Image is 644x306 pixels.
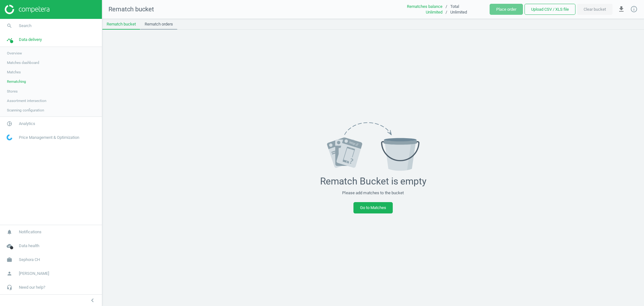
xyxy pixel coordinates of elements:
[3,118,15,130] i: pie_chart_outlined
[102,19,140,30] a: Rematch bucket
[577,4,613,15] button: Clear bucket
[3,226,15,238] i: notifications
[7,134,12,140] img: wGWNvw8QSZomAAAAABJRU5ErkJggg==
[19,121,35,127] span: Analytics
[7,89,18,94] span: Stores
[19,229,42,235] span: Notifications
[7,79,26,84] span: Rematching
[342,190,404,196] div: Please add matches to the bucket
[3,20,15,32] i: search
[85,296,100,304] button: chevron_left
[7,60,39,65] span: Matches dashboard
[89,297,96,304] i: chevron_left
[140,19,177,30] a: Rematch orders
[490,4,523,15] button: Place order
[3,240,15,252] i: cloud_done
[108,5,154,13] span: Rematch bucket
[327,122,419,171] img: svg+xml;base64,PHN2ZyB4bWxucz0iaHR0cDovL3d3dy53My5vcmcvMjAwMC9zdmciIHZpZXdCb3g9IjAgMCAxNjAuMDggOD...
[5,5,49,14] img: ajHJNr6hYgQAAAAASUVORK5CYII=
[3,268,15,280] i: person
[442,9,450,15] div: /
[450,9,490,15] div: Unlimited
[19,257,40,263] span: Sephora CH
[3,34,15,46] i: timeline
[19,243,39,249] span: Data health
[395,9,442,15] div: Unlimited
[19,135,79,140] span: Price Management & Optimization
[19,285,45,290] span: Need our help?
[618,5,625,13] i: get_app
[442,4,450,9] div: /
[7,98,46,103] span: Assortment intersection
[450,4,490,9] div: Total
[3,254,15,266] i: work
[630,5,638,13] i: info_outline
[353,202,393,213] a: Go to Matches
[19,23,31,29] span: Search
[395,4,442,9] div: Rematches balance
[7,51,22,56] span: Overview
[7,108,44,113] span: Scanning configuration
[630,5,638,14] a: info_outline
[19,271,49,276] span: [PERSON_NAME]
[7,70,21,75] span: Matches
[19,37,42,42] span: Data delivery
[3,281,15,293] i: headset_mic
[320,176,426,187] div: Rematch Bucket is empty
[614,2,629,17] button: get_app
[525,4,575,15] button: Upload CSV / XLS file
